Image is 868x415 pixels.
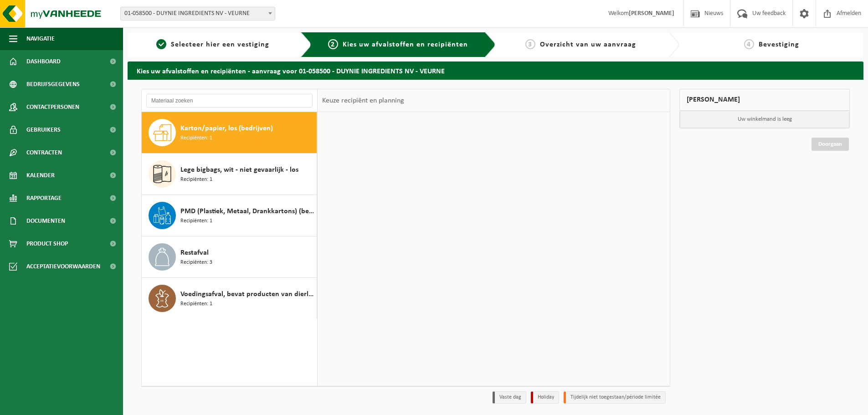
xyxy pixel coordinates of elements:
span: 01-058500 - DUYNIE INGREDIENTS NV - VEURNE [120,7,275,20]
span: Karton/papier, los (bedrijven) [180,123,273,134]
input: Materiaal zoeken [146,94,313,108]
span: Recipiënten: 3 [180,258,212,267]
span: 2 [328,39,338,49]
span: 01-058500 - DUYNIE INGREDIENTS NV - VEURNE [121,7,275,20]
span: Overzicht van uw aanvraag [540,41,636,48]
span: Navigatie [26,27,55,50]
span: Gebruikers [26,118,61,141]
span: Rapportage [26,187,62,210]
span: Documenten [26,210,65,232]
span: Recipiënten: 1 [180,300,212,308]
span: Restafval [180,247,209,258]
button: Voedingsafval, bevat producten van dierlijke oorsprong, onverpakt, categorie 3 Recipiënten: 1 [142,278,317,319]
div: [PERSON_NAME] [679,89,850,111]
li: Tijdelijk niet toegestaan/période limitée [564,391,666,404]
strong: [PERSON_NAME] [629,10,674,17]
button: Lege bigbags, wit - niet gevaarlijk - los Recipiënten: 1 [142,154,317,195]
span: Dashboard [26,50,61,73]
span: Bevestiging [759,41,799,48]
span: Recipiënten: 1 [180,217,212,225]
span: 4 [744,39,754,49]
span: Kies uw afvalstoffen en recipiënten [343,41,468,48]
span: Selecteer hier een vestiging [171,41,269,48]
div: Keuze recipiënt en planning [318,89,409,112]
span: Lege bigbags, wit - niet gevaarlijk - los [180,164,298,175]
span: Voedingsafval, bevat producten van dierlijke oorsprong, onverpakt, categorie 3 [180,289,314,300]
span: Contracten [26,141,62,164]
li: Holiday [531,391,559,404]
button: Restafval Recipiënten: 3 [142,236,317,278]
span: Kalender [26,164,55,187]
button: PMD (Plastiek, Metaal, Drankkartons) (bedrijven) Recipiënten: 1 [142,195,317,236]
span: Contactpersonen [26,96,79,118]
span: Product Shop [26,232,68,255]
p: Uw winkelmand is leeg [680,111,849,128]
h2: Kies uw afvalstoffen en recipiënten - aanvraag voor 01-058500 - DUYNIE INGREDIENTS NV - VEURNE [128,61,863,79]
span: 1 [156,39,166,49]
span: Recipiënten: 1 [180,134,212,143]
a: 1Selecteer hier een vestiging [132,39,293,50]
span: 3 [525,39,535,49]
li: Vaste dag [493,391,526,404]
span: PMD (Plastiek, Metaal, Drankkartons) (bedrijven) [180,206,314,217]
span: Acceptatievoorwaarden [26,255,100,278]
span: Bedrijfsgegevens [26,73,80,96]
span: Recipiënten: 1 [180,175,212,184]
button: Karton/papier, los (bedrijven) Recipiënten: 1 [142,112,317,154]
a: Doorgaan [812,138,849,151]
